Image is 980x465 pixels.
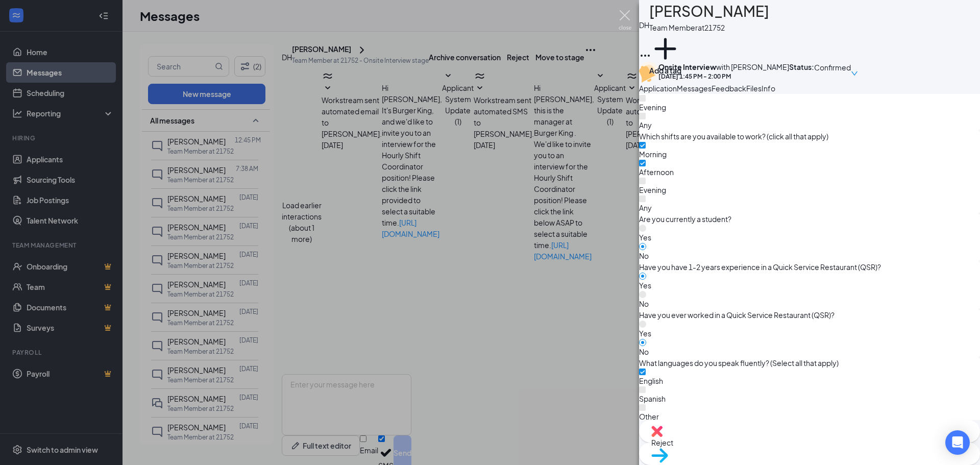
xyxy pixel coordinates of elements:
span: Yes [639,233,651,242]
div: Open Intercom Messenger [945,430,970,455]
span: No [639,299,649,308]
svg: Plus [649,33,681,65]
div: with [PERSON_NAME] [658,62,789,72]
div: Status : [789,62,814,83]
svg: Ellipses [639,50,651,62]
span: English [639,376,663,385]
span: Messages [677,84,712,93]
span: Feedback [712,84,746,93]
span: Are you currently a student? [639,213,731,225]
span: Confirmed [814,62,851,83]
div: [DATE] 1:45 PM - 2:00 PM [658,72,789,81]
span: Application [639,84,677,93]
span: No [639,251,649,260]
span: Reject [651,438,673,447]
span: What languages do you speak fluently? (Select all that apply) [639,357,839,369]
span: Any [639,203,652,212]
span: Have you ever worked in a Quick Service Restaurant (QSR)? [639,309,835,321]
div: Team Member at 21752 [649,22,769,33]
span: Have you have 1-2 years experience in a Quick Service Restaurant (QSR)? [639,261,881,273]
span: Yes [639,329,651,338]
span: Spanish [639,394,666,403]
div: DH [639,19,649,31]
button: PlusAdd a tag [649,33,681,76]
span: Evening [639,103,666,112]
span: Which shifts are you available to work? (click all that apply) [639,131,828,142]
b: Onsite Interview [658,62,716,71]
span: Morning [639,150,667,159]
span: Evening [639,185,666,194]
span: Info [762,84,775,93]
span: Other [639,412,659,421]
span: Yes [639,281,651,290]
span: Afternoon [639,167,674,177]
span: Files [746,84,762,93]
span: Any [639,120,652,130]
span: No [639,347,649,356]
span: down [851,63,858,84]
